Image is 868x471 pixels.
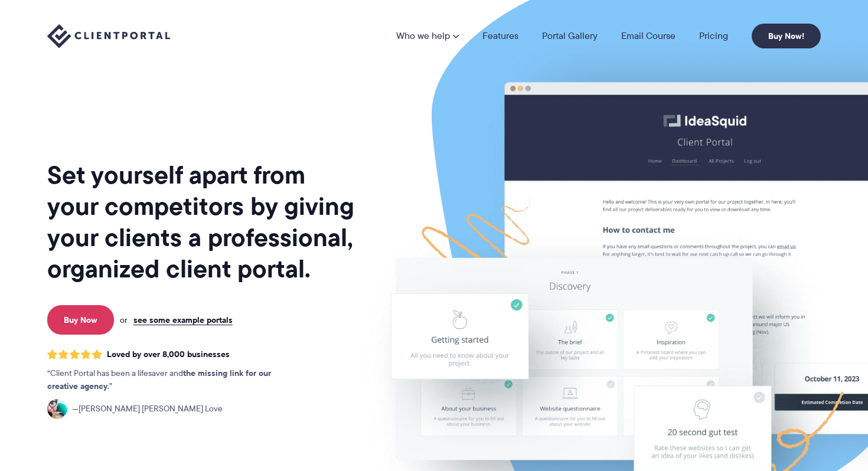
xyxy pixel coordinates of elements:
a: Buy Now! [752,24,821,48]
a: Portal Gallery [542,31,598,41]
h1: Set yourself apart from your competitors by giving your clients a professional, organized client ... [47,159,357,284]
a: see some example portals [133,315,233,325]
span: or [120,315,128,325]
span: [PERSON_NAME] [PERSON_NAME] Love [72,403,223,416]
p: Client Portal has been a lifesaver and . [47,367,295,393]
a: Buy Now [47,305,114,335]
a: Email Course [621,31,676,41]
a: Who we help [396,31,459,41]
span: Loved by over 8,000 businesses [107,349,230,359]
strong: the missing link for our creative agency [47,367,271,392]
a: Features [482,31,518,41]
a: Pricing [699,31,728,41]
